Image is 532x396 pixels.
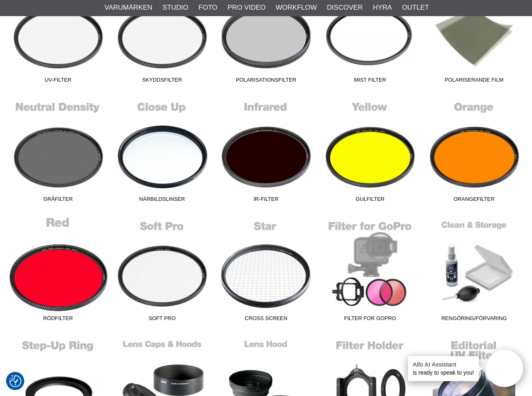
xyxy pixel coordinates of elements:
img: Revisit consent button [9,375,21,387]
span: Soft Pro [110,314,214,325]
a: Workflow [275,2,317,13]
a: Cross Screen [214,216,318,325]
a: IR-Filter [214,97,318,206]
a: Foto [198,2,217,13]
span: Orangefilter [422,195,526,206]
h4: Aifo AI Assistant [413,360,474,369]
span: Rödfilter [6,314,110,325]
a: Pro Video [227,2,265,13]
span: Polarisationsfilter [214,76,318,87]
a: Filter for GoPro [318,216,422,325]
span: Närbildslinser [110,195,214,206]
button: Samtyckesinställningar [9,374,21,388]
span: UV-Filter [6,76,110,87]
a: Studio [163,2,188,13]
span: Mist Filter [318,76,422,87]
a: Orangefilter [422,97,526,206]
a: Varumärken [104,2,152,13]
span: Filter for GoPro [318,314,422,325]
span: Gulfilter [318,195,422,206]
span: IR-Filter [214,195,318,206]
a: Gråfilter [6,97,110,206]
span: Polariserande film [422,76,526,87]
div: is ready to speak to you! [408,356,479,381]
a: Rengöring/Förvaring [422,216,526,325]
span: Rengöring/Förvaring [422,314,526,325]
a: Soft Pro [110,216,214,325]
a: Närbildslinser [110,97,214,206]
span: Skyddsfilter [110,76,214,87]
span: Gråfilter [6,195,110,206]
a: Gulfilter [318,97,422,206]
a: Outlet [402,2,429,13]
a: Hyra [373,2,392,13]
a: Rödfilter [6,216,110,325]
span: Cross Screen [214,314,318,325]
a: Discover [327,2,363,13]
